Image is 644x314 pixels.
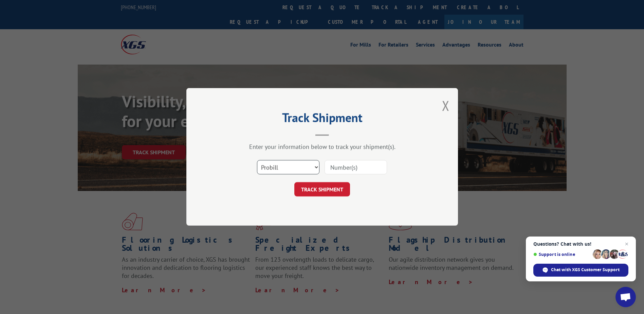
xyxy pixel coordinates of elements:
span: Close chat [623,240,631,248]
span: Support is online [533,252,590,257]
div: Chat with XGS Customer Support [533,264,628,277]
h2: Track Shipment [220,113,424,126]
button: TRACK SHIPMENT [294,182,350,197]
button: Close modal [442,97,449,115]
span: Questions? Chat with us! [533,241,628,247]
div: Enter your information below to track your shipment(s). [220,143,424,151]
span: Chat with XGS Customer Support [551,267,620,273]
input: Number(s) [325,160,387,175]
div: Open chat [615,287,636,307]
